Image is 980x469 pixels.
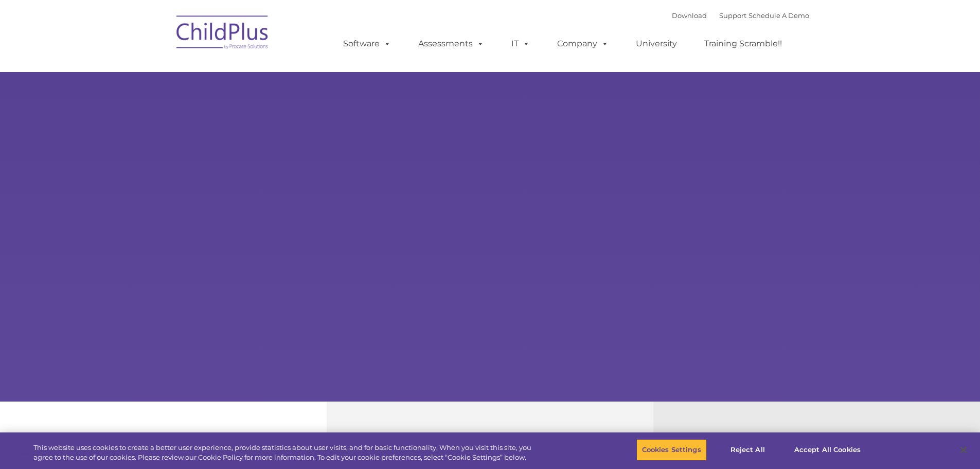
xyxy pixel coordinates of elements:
a: University [626,33,687,54]
img: ChildPlus by Procare Solutions [171,8,274,60]
a: IT [501,33,540,54]
button: Reject All [716,439,780,461]
a: Training Scramble!! [694,33,792,54]
a: Download [672,11,707,20]
a: Support [719,11,746,20]
a: Schedule A Demo [749,11,809,20]
button: Close [952,439,975,461]
button: Cookies Settings [636,439,707,461]
button: Accept All Cookies [789,439,866,461]
div: This website uses cookies to create a better user experience, provide statistics about user visit... [33,443,539,463]
a: Software [333,33,401,54]
font: | [672,11,809,20]
a: Assessments [408,33,494,54]
a: Company [547,33,619,54]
